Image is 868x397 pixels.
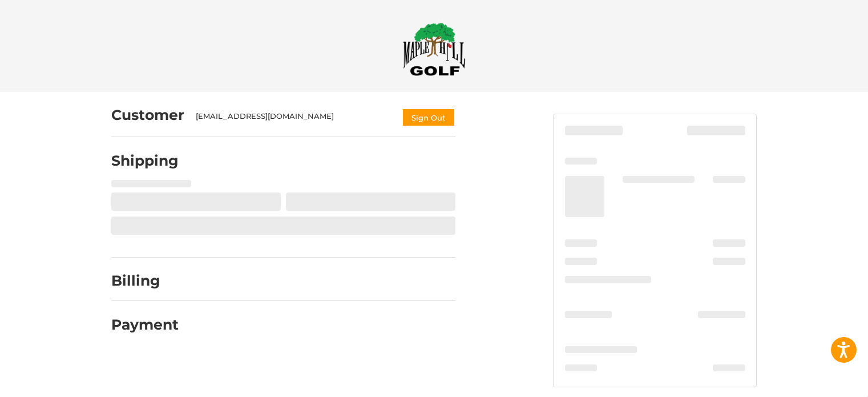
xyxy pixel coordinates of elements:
[111,152,179,170] h2: Shipping
[402,108,455,127] button: Sign Out
[111,106,184,124] h2: Customer
[11,348,135,386] iframe: Gorgias live chat messenger
[403,22,466,76] img: Maple Hill Golf
[111,316,179,334] h2: Payment
[111,272,178,290] h2: Billing
[196,111,391,127] div: [EMAIL_ADDRESS][DOMAIN_NAME]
